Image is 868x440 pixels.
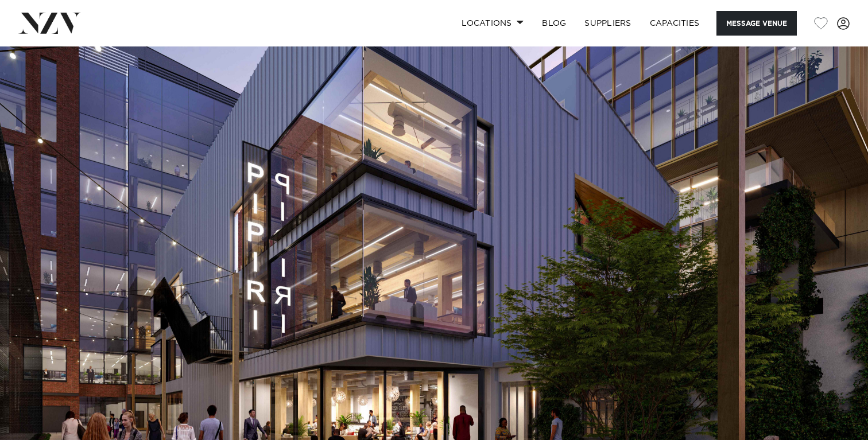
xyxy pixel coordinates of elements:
[533,11,575,36] a: BLOG
[716,11,797,36] button: Message Venue
[575,11,640,36] a: SUPPLIERS
[452,11,533,36] a: Locations
[18,13,81,33] img: nzv-logo.png
[641,11,709,36] a: Capacities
